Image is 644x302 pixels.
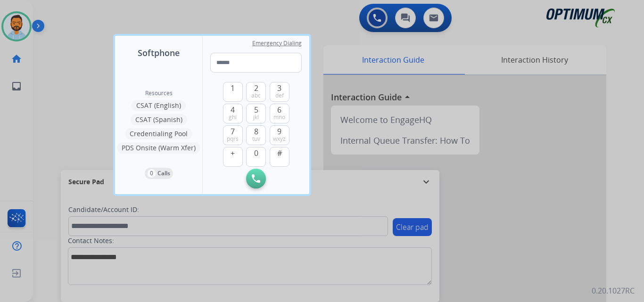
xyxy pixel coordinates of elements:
button: + [223,147,243,167]
button: 2abc [246,82,266,102]
button: 0Calls [145,168,173,179]
button: CSAT (Spanish) [131,114,187,125]
button: CSAT (English) [132,100,186,111]
span: mno [273,114,285,121]
span: Emergency Dialing [252,40,302,47]
span: + [231,147,235,159]
button: 0 [246,147,266,167]
p: 0.20.1027RC [592,285,635,296]
button: 1 [223,82,243,102]
button: # [270,147,289,167]
span: 1 [231,82,235,94]
span: Softphone [138,46,180,59]
span: wxyz [273,135,286,143]
button: 9wxyz [270,125,289,145]
span: 2 [254,82,258,94]
button: Credentialing Pool [125,128,192,139]
button: 5jkl [246,104,266,123]
span: pqrs [227,135,239,143]
span: jkl [253,114,259,121]
span: 7 [231,126,235,137]
button: 8tuv [246,125,266,145]
span: abc [251,92,261,99]
span: tuv [252,135,260,143]
span: 5 [254,104,258,115]
p: Calls [157,169,170,178]
span: 3 [277,82,281,94]
button: 4ghi [223,104,243,123]
img: call-button [252,174,260,183]
span: 0 [254,147,258,159]
button: 7pqrs [223,125,243,145]
span: def [275,92,284,99]
span: 8 [254,126,258,137]
p: 0 [148,169,156,178]
button: 6mno [270,104,289,123]
span: ghi [229,114,237,121]
span: 6 [277,104,281,115]
span: 4 [231,104,235,115]
button: 3def [270,82,289,102]
button: PDS Onsite (Warm Xfer) [117,142,200,154]
span: Resources [145,90,173,97]
span: 9 [277,126,281,137]
span: # [277,147,282,159]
